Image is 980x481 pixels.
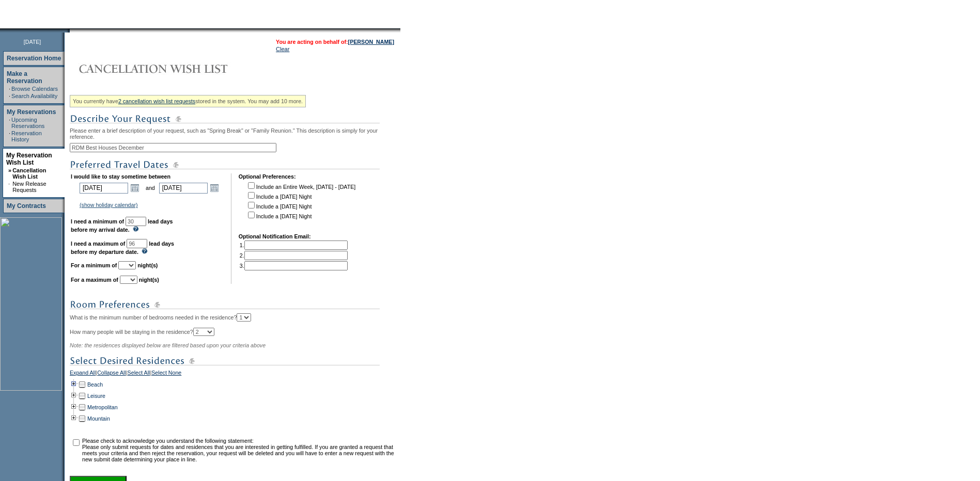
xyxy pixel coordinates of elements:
a: [PERSON_NAME] [348,39,394,45]
b: For a minimum of [71,262,117,268]
b: night(s) [137,262,158,268]
b: lead days before my departure date. [71,241,174,255]
a: My Reservation Wish List [6,152,52,166]
a: Browse Calendars [11,86,58,92]
b: night(s) [139,277,159,283]
img: questionMark_lightBlue.gif [133,226,139,232]
a: (show holiday calendar) [80,202,138,208]
td: 3. [240,261,348,270]
b: » [8,167,11,173]
a: My Reservations [7,108,56,116]
a: Leisure [87,393,105,399]
b: lead days before my arrival date. [71,218,173,233]
a: Select None [151,370,181,379]
b: I need a maximum of [71,241,125,247]
a: Metropolitan [87,404,118,410]
td: Please check to acknowledge you understand the following statement: Please only submit requests f... [82,438,397,462]
a: Search Availability [11,93,57,99]
b: I need a minimum of [71,218,124,225]
td: · [9,117,10,129]
input: Date format: M/D/Y. Shortcut keys: [T] for Today. [UP] or [.] for Next Day. [DOWN] or [,] for Pre... [80,183,128,194]
a: Mountain [87,415,110,422]
img: Cancellation Wish List [70,58,276,79]
img: subTtlRoomPreferences.gif [70,298,380,311]
img: promoShadowLeftCorner.gif [66,28,70,33]
td: · [8,181,11,193]
a: Expand All [70,370,96,379]
input: Date format: M/D/Y. Shortcut keys: [T] for Today. [UP] or [.] for Next Day. [DOWN] or [,] for Pre... [159,183,208,194]
td: · [9,93,10,99]
div: You currently have stored in the system. You may add 10 more. [70,95,306,107]
b: I would like to stay sometime between [71,173,170,180]
span: Note: the residences displayed below are filtered based upon your criteria above [70,342,266,348]
b: Optional Notification Email: [239,233,311,239]
a: Select All [128,370,150,379]
span: You are acting on behalf of: [276,39,394,45]
a: Cancellation Wish List [12,167,46,180]
span: [DATE] [24,39,41,45]
td: Include an Entire Week, [DATE] - [DATE] Include a [DATE] Night Include a [DATE] Night Include a [... [246,181,355,226]
a: Beach [87,381,103,388]
img: questionMark_lightBlue.gif [142,248,148,254]
td: · [9,86,10,92]
a: New Release Requests [12,181,46,193]
td: 1. [240,241,348,250]
td: · [9,130,10,142]
a: Upcoming Reservations [11,117,44,129]
td: and [144,181,157,195]
td: 2. [240,251,348,260]
a: Make a Reservation [7,70,42,85]
a: Reservation Home [7,55,61,62]
a: Collapse All [97,370,126,379]
a: Clear [276,46,289,52]
div: | | | [70,370,398,379]
a: My Contracts [7,202,46,210]
a: 2 cancellation wish list requests [118,98,195,104]
a: Open the calendar popup. [209,182,220,194]
img: blank.gif [70,28,71,33]
b: Optional Preferences: [239,173,296,180]
a: Open the calendar popup. [129,182,141,194]
b: For a maximum of [71,277,118,283]
a: Reservation History [11,130,42,142]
